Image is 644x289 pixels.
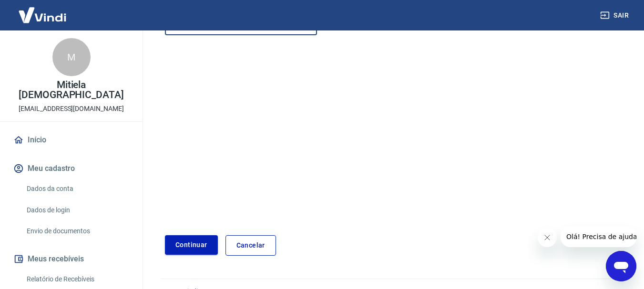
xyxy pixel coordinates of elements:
a: Dados de login [23,200,131,220]
a: Relatório de Recebíveis [23,269,131,289]
img: Vindi [11,0,73,30]
button: Meu cadastro [11,158,131,179]
iframe: Mensagem da empresa [561,226,636,247]
button: Sair [598,7,633,24]
iframe: Botão para abrir a janela de mensagens [606,251,636,281]
a: Dados da conta [23,179,131,199]
a: Cancelar [225,235,276,256]
a: Envio de documentos [23,221,131,241]
a: Início [11,130,131,150]
p: Mitiela [DEMOGRAPHIC_DATA] [8,80,135,100]
span: Olá! Precisa de ajuda? [6,7,80,14]
p: [EMAIL_ADDRESS][DOMAIN_NAME] [19,104,124,114]
iframe: Fechar mensagem [538,228,557,247]
div: M [52,38,91,76]
button: Continuar [165,235,218,255]
button: Meus recebíveis [11,249,131,269]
